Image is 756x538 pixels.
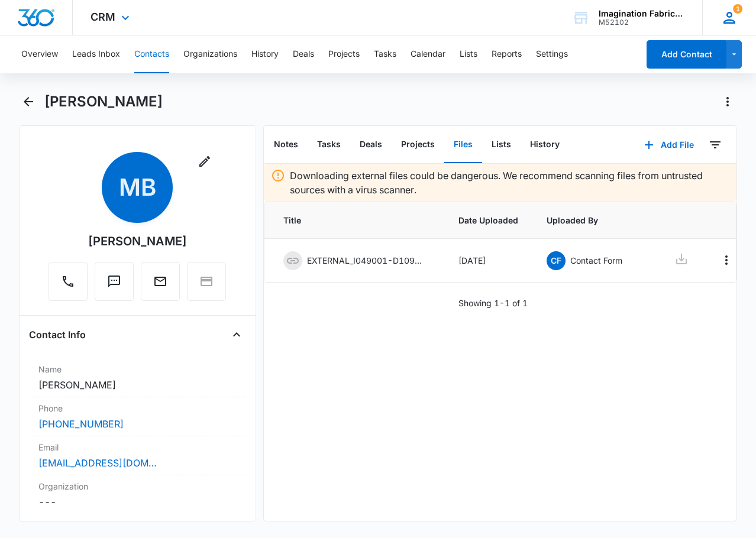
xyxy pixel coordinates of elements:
[38,402,237,414] label: Phone
[482,127,521,163] button: Lists
[29,358,246,397] div: Name[PERSON_NAME]
[392,127,444,163] button: Projects
[91,11,115,23] span: CRM
[733,4,742,14] span: 1
[718,92,737,111] button: Actions
[95,280,134,290] a: Text
[492,35,522,73] button: Reports
[49,262,88,301] button: Call
[19,92,37,111] button: Back
[29,475,246,514] div: Organization---
[458,214,518,226] span: Date Uploaded
[251,35,279,73] button: History
[632,131,706,159] button: Add File
[38,456,157,470] a: [EMAIL_ADDRESS][DOMAIN_NAME]
[29,328,86,342] h4: Contact Info
[460,35,477,73] button: Lists
[717,251,736,270] button: Overflow Menu
[547,251,566,270] span: CF
[307,254,425,267] p: EXTERNAL_I049001-D109B_Base_16_inch-.PDF
[38,480,237,492] label: Organization
[29,397,246,436] div: Phone[PHONE_NUMBER]
[38,441,237,453] label: Email
[706,135,725,154] button: Filters
[521,127,569,163] button: History
[411,35,445,73] button: Calendar
[134,35,169,73] button: Contacts
[38,495,237,509] dd: ---
[547,214,627,226] span: Uploaded By
[183,35,237,73] button: Organizations
[44,93,163,111] h1: [PERSON_NAME]
[283,214,430,226] span: Title
[38,518,237,531] label: Address
[264,127,308,163] button: Notes
[227,325,246,344] button: Close
[38,363,237,375] label: Name
[102,152,173,223] span: MB
[308,127,350,163] button: Tasks
[293,35,314,73] button: Deals
[29,436,246,475] div: Email[EMAIL_ADDRESS][DOMAIN_NAME]
[570,254,622,267] p: Contact Form
[72,35,120,73] button: Leads Inbox
[350,127,392,163] button: Deals
[141,280,180,290] a: Email
[444,127,482,163] button: Files
[444,239,532,283] td: [DATE]
[290,168,729,197] p: Downloading external files could be dangerous. We recommend scanning files from untrusted sources...
[38,417,124,431] a: [PHONE_NUMBER]
[328,35,360,73] button: Projects
[599,18,685,27] div: account id
[374,35,396,73] button: Tasks
[88,232,187,250] div: [PERSON_NAME]
[38,378,237,392] dd: [PERSON_NAME]
[141,262,180,301] button: Email
[458,297,528,309] p: Showing 1-1 of 1
[536,35,568,73] button: Settings
[49,280,88,290] a: Call
[733,4,742,14] div: notifications count
[21,35,58,73] button: Overview
[599,9,685,18] div: account name
[647,40,726,69] button: Add Contact
[95,262,134,301] button: Text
